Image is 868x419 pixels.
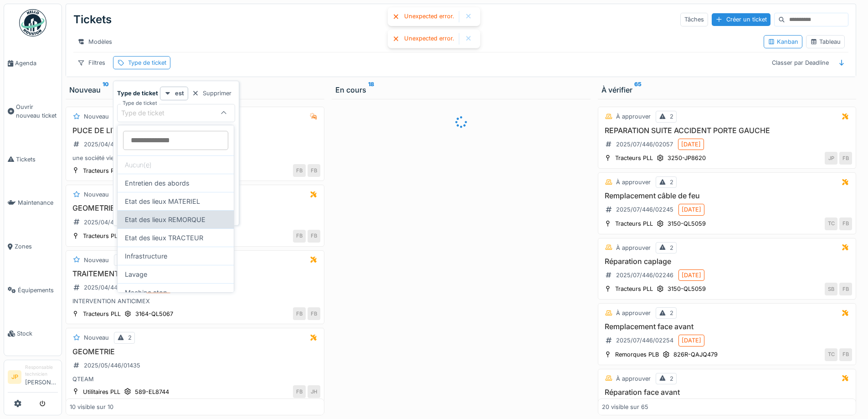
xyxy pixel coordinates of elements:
[616,112,651,121] div: À approuver
[768,56,833,69] div: Classer par Deadline
[680,13,708,26] div: Tâches
[15,59,58,67] span: Agenda
[70,297,320,305] div: INTERVENTION ANTICIMEX
[18,286,58,295] span: Équipements
[84,190,109,199] div: Nouveau
[616,374,651,383] div: À approuver
[70,375,320,383] div: QTEAM
[118,192,234,210] div: Etat des lieux MATERIEL
[602,126,853,135] h3: REPARATION SUITE ACCIDENT PORTE GAUCHE
[616,205,673,214] div: 2025/07/446/02245
[25,364,58,390] li: [PERSON_NAME]
[839,348,852,361] div: FB
[602,191,853,200] h3: Remplacement câble de feu
[616,243,651,252] div: À approuver
[84,140,139,149] div: 2025/04/446/01194
[712,13,770,26] div: Créer un ticket
[83,232,121,240] div: Tracteurs PLL
[84,256,109,264] div: Nouveau
[670,112,673,121] div: 2
[84,112,109,121] div: Nouveau
[73,8,112,31] div: Tickets
[84,361,140,370] div: 2025/05/446/01435
[128,333,132,342] div: 2
[616,309,651,317] div: À approuver
[839,152,852,165] div: FB
[825,348,837,361] div: TC
[404,13,454,21] div: Unexpected error.
[117,89,158,98] strong: Type de ticket
[825,217,837,230] div: TC
[825,283,837,295] div: SB
[118,155,234,174] div: Aucun(e)
[601,84,853,95] div: À vérifier
[293,230,306,243] div: FB
[616,271,673,279] div: 2025/07/446/02246
[308,307,320,320] div: FB
[602,322,853,331] h3: Remplacement face avant
[121,108,177,118] div: Type de ticket
[135,310,173,318] div: 3164-QL5067
[18,198,58,207] span: Maintenance
[70,347,320,356] h3: GEOMETRIE
[404,35,454,43] div: Unexpected error.
[118,247,234,265] div: Infrastructure
[670,243,673,252] div: 2
[615,154,653,162] div: Tracteurs PLL
[668,219,706,228] div: 3150-QL5059
[15,242,58,251] span: Zones
[615,285,653,293] div: Tracteurs PLL
[293,307,306,320] div: FB
[839,283,852,295] div: FB
[69,84,321,95] div: Nouveau
[810,37,841,46] div: Tableau
[84,218,140,227] div: 2025/04/446/01338
[602,257,853,266] h3: Réparation caplage
[84,283,140,292] div: 2025/04/446/01342
[615,350,659,359] div: Remorques PLB
[73,56,109,69] div: Filtres
[70,154,320,162] div: une société viendra traiter les puces de lit
[17,329,58,338] span: Stock
[83,310,121,318] div: Tracteurs PLL
[73,35,116,48] div: Modèles
[84,333,109,342] div: Nouveau
[616,336,673,345] div: 2025/07/446/02254
[83,166,121,175] div: Tracteurs PLB
[25,364,58,378] div: Responsable technicien
[118,228,234,247] div: Etat des lieux TRACTEUR
[602,403,648,411] div: 20 visible sur 65
[768,37,798,46] div: Kanban
[670,178,673,186] div: 2
[634,84,642,95] sup: 65
[19,9,46,36] img: Badge_color-CXgf-gQk.svg
[70,204,320,212] h3: GEOMETRIE
[682,271,701,279] div: [DATE]
[128,58,166,67] div: Type de ticket
[157,122,235,134] div: Ajouter une condition
[135,388,169,396] div: 589-EL8744
[668,154,706,162] div: 3250-JP8620
[673,350,718,359] div: 826R-QAJQ479
[188,87,235,99] div: Supprimer
[70,269,320,278] h3: TRAITEMENT PUCE DE LIT
[103,84,109,95] sup: 10
[682,205,701,214] div: [DATE]
[335,84,587,95] div: En cours
[175,89,184,98] strong: est
[16,103,58,120] span: Ouvrir nouveau ticket
[616,178,651,186] div: À approuver
[118,210,234,228] div: Etat des lieux REMORQUE
[308,385,320,398] div: JH
[121,99,159,107] label: Type de ticket
[308,230,320,243] div: FB
[8,370,21,384] li: JP
[308,164,320,177] div: FB
[616,140,673,149] div: 2025/07/446/02057
[70,126,320,135] h3: PUCE DE LIT
[293,164,306,177] div: FB
[118,283,234,301] div: Machine stop
[682,336,701,345] div: [DATE]
[670,374,673,383] div: 2
[368,84,374,95] sup: 18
